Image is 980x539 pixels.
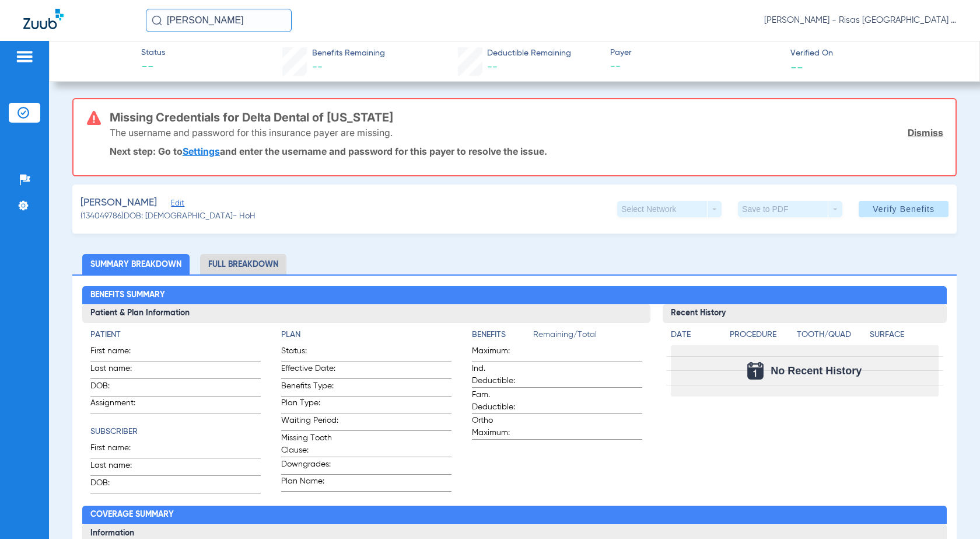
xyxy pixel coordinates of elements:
span: -- [141,60,165,76]
button: Verify Benefits [859,201,949,217]
h2: Coverage Summary [82,506,946,524]
span: Fam. Deductible: [472,389,529,413]
span: Status: [281,345,338,361]
img: error-icon [87,111,101,125]
span: (134049786) DOB: [DEMOGRAPHIC_DATA] - HoH [80,210,256,222]
img: hamburger-icon [15,50,34,64]
span: -- [487,62,498,72]
h4: Benefits [472,329,533,341]
p: Next step: Go to and enter the username and password for this payer to resolve the issue. [110,145,943,157]
span: Waiting Period: [281,415,338,430]
span: DOB: [90,477,148,493]
h4: Procedure [730,329,793,341]
h3: Patient & Plan Information [82,304,650,323]
a: Dismiss [908,127,943,138]
span: [PERSON_NAME] - Risas [GEOGRAPHIC_DATA] General [764,15,957,26]
span: Ortho Maximum: [472,415,529,439]
h4: Plan [281,329,452,341]
span: -- [790,61,803,73]
span: Status [141,47,165,59]
span: Maximum: [472,345,529,361]
span: [PERSON_NAME] [80,196,157,210]
app-breakdown-title: Surface [870,329,939,345]
li: Full Breakdown [200,254,286,274]
img: Calendar [747,362,764,380]
span: Last name: [90,460,148,475]
span: Last name: [90,363,148,378]
h4: Tooth/Quad [797,329,866,341]
span: Ind. Deductible: [472,363,529,387]
span: First name: [90,442,148,458]
p: The username and password for this insurance payer are missing. [110,127,393,138]
span: No Recent History [771,365,862,377]
span: Verified On [790,47,961,60]
img: Search Icon [152,15,162,26]
h2: Benefits Summary [82,286,946,305]
app-breakdown-title: Procedure [730,329,793,345]
span: Edit [171,199,181,210]
h3: Missing Credentials for Delta Dental of [US_STATE] [110,112,943,123]
span: Effective Date: [281,363,338,378]
span: Payer [610,47,780,59]
span: -- [610,60,780,74]
input: Search for patients [146,9,292,32]
app-breakdown-title: Tooth/Quad [797,329,866,345]
app-breakdown-title: Benefits [472,329,533,345]
span: Plan Name: [281,475,338,491]
h4: Date [671,329,720,341]
span: -- [312,62,323,72]
span: Verify Benefits [873,204,935,214]
span: First name: [90,345,148,361]
app-breakdown-title: Date [671,329,720,345]
span: DOB: [90,380,148,396]
span: Assignment: [90,397,148,413]
h4: Subscriber [90,426,261,438]
span: Deductible Remaining [487,47,571,60]
span: Remaining/Total [533,329,642,345]
img: Zuub Logo [23,9,64,29]
span: Benefits Type: [281,380,338,396]
a: Settings [183,145,220,157]
span: Downgrades: [281,458,338,474]
span: Plan Type: [281,397,338,413]
span: Benefits Remaining [312,47,385,60]
span: Missing Tooth Clause: [281,432,338,457]
h4: Patient [90,329,261,341]
iframe: Chat Widget [922,483,980,539]
li: Summary Breakdown [82,254,190,274]
h3: Recent History [663,304,947,323]
h4: Surface [870,329,939,341]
